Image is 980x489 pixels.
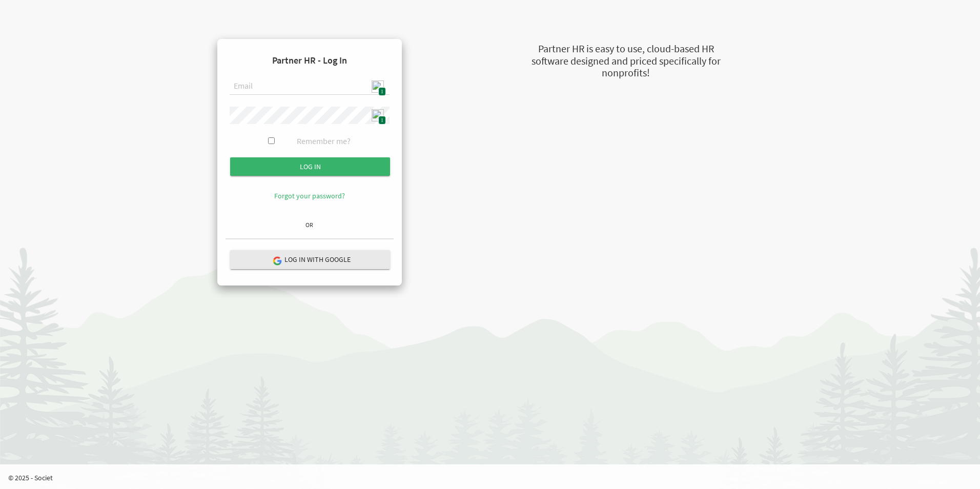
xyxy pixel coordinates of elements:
[8,473,980,483] p: © 2025 - Societ
[230,157,390,176] input: Log in
[480,42,772,56] div: Partner HR is easy to use, cloud-based HR
[274,191,345,200] a: Forgot your password?
[230,78,390,95] input: Email
[480,54,772,69] div: software designed and priced specifically for
[297,135,351,147] label: Remember me?
[372,80,384,93] img: npw-badge-icon.svg
[480,66,772,80] div: nonprofits!
[378,87,386,96] span: 1
[372,109,384,121] img: npw-badge-icon.svg
[226,221,394,228] h6: OR
[272,256,281,265] img: google-logo.png
[226,47,394,74] h4: Partner HR - Log In
[378,116,386,125] span: 1
[230,250,390,269] button: Log in with Google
